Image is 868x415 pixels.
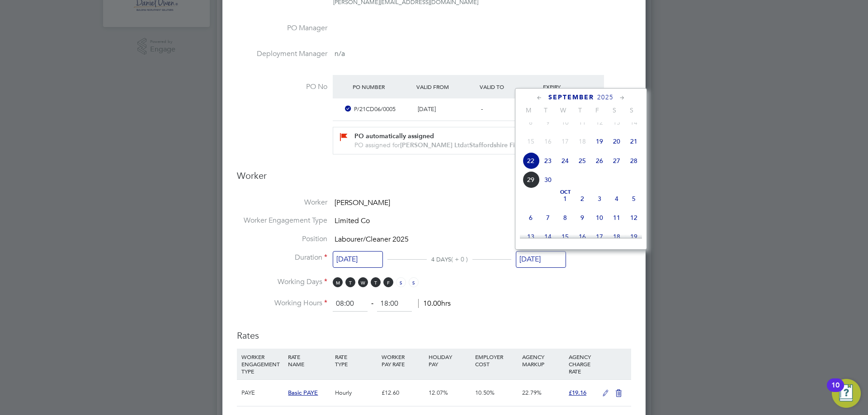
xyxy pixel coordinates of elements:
span: T [571,106,589,114]
span: 15 [522,133,539,150]
div: AGENCY CHARGE RATE [566,349,598,379]
span: 10.50% [475,389,495,396]
span: September [548,93,594,101]
h3: Rates [237,321,631,341]
h3: Worker [237,170,631,189]
div: EMPLOYER COST [473,349,519,372]
span: 12 [625,209,642,226]
span: 13 [608,114,625,131]
span: 30 [539,171,557,188]
span: ( + 0 ) [451,255,468,263]
label: Position [237,234,327,244]
div: PAYE [239,380,286,406]
div: Valid From [414,79,477,95]
div: Expiry [541,79,604,95]
span: 6 [522,209,539,226]
span: 11 [608,209,625,226]
span: W [554,106,571,114]
span: 28 [625,152,642,169]
span: 9 [574,209,591,226]
span: Oct [557,190,574,195]
span: 10 [591,209,608,226]
span: 7 [539,209,557,226]
span: 4 DAYS [431,256,451,263]
span: 2 [574,190,591,207]
span: Labourer/Cleaner 2025 [335,235,409,244]
label: PO Manager [237,23,327,33]
span: S [623,106,640,114]
label: Duration [237,253,327,262]
span: 8 [557,209,574,226]
span: 16 [539,133,557,150]
span: 5 [625,190,642,207]
div: PO assigned for at [354,141,593,149]
div: AGENCY MARKUP [520,349,566,372]
span: 23 [539,152,557,169]
span: 13 [522,228,539,245]
div: P/21CD06/0005 [350,102,414,117]
span: 14 [539,228,557,245]
span: n/a [335,49,345,58]
div: £12.60 [379,380,426,406]
span: 8 [522,114,539,131]
span: 29 [522,171,539,188]
span: 27 [608,152,625,169]
span: F [383,277,393,287]
span: 17 [591,228,608,245]
span: 26 [591,152,608,169]
span: 22.79% [522,389,542,396]
label: Working Days [237,277,327,287]
b: Staffordshire Firing Range (21CD02) [469,141,577,149]
span: 18 [574,133,591,150]
label: Deployment Manager [237,49,327,59]
span: 16 [574,228,591,245]
span: M [333,277,343,287]
span: 24 [557,152,574,169]
div: 10 [831,385,840,397]
div: Valid To [477,79,541,95]
span: 25 [574,152,591,169]
div: WORKER PAY RATE [379,349,426,372]
span: 1 [557,190,574,207]
div: RATE NAME [286,349,332,372]
span: 10.00hrs [418,299,451,308]
span: 2025 [597,93,613,101]
div: [DATE] [414,102,477,117]
span: F [589,106,606,114]
button: Open Resource Center, 10 new notifications [832,379,861,408]
span: S [396,277,406,287]
span: T [345,277,355,287]
span: 4 [608,190,625,207]
span: 17 [557,133,574,150]
b: PO automatically assigned [354,132,434,140]
span: 18 [608,228,625,245]
div: HOLIDAY PAY [426,349,473,372]
input: Select one [516,251,566,268]
span: M [520,106,537,114]
label: PO No [237,82,327,92]
span: 12.07% [429,389,448,396]
label: Worker Engagement Type [237,216,327,225]
input: 08:00 [333,296,368,312]
div: Hourly [333,380,379,406]
span: T [371,277,381,287]
span: 19 [625,228,642,245]
span: 15 [557,228,574,245]
div: - [477,102,541,117]
span: [PERSON_NAME] [335,198,390,207]
div: PO Number [350,79,414,95]
span: 19 [591,133,608,150]
span: S [606,106,623,114]
span: 12 [591,114,608,131]
span: ‐ [369,299,375,308]
span: 14 [625,114,642,131]
span: 22 [522,152,539,169]
span: 20 [608,133,625,150]
input: Select one [333,251,383,268]
span: 3 [591,190,608,207]
label: Worker [237,198,327,207]
b: [PERSON_NAME] Ltd [400,141,464,149]
span: 10 [557,114,574,131]
span: Limited Co [335,216,370,225]
input: 17:00 [377,296,412,312]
